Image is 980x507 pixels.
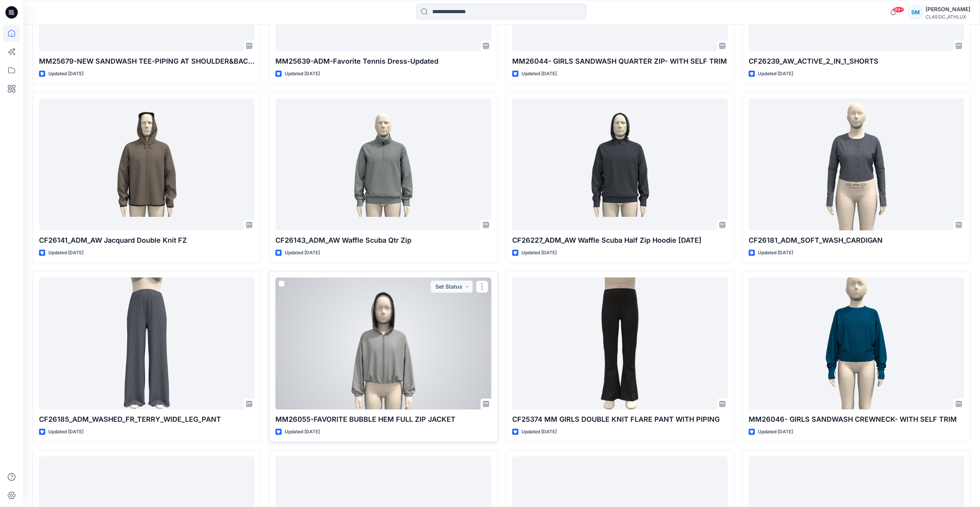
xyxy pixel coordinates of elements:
p: Updated [DATE] [758,428,793,436]
a: CF26143_ADM_AW Waffle Scuba Qtr Zip [275,98,491,230]
p: Updated [DATE] [521,428,557,436]
p: Updated [DATE] [521,249,557,257]
p: Updated [DATE] [285,70,320,78]
p: Updated [DATE] [521,70,557,78]
p: CF26141_ADM_AW Jacquard Double Knit FZ [39,235,255,246]
a: MM26055-FAVORITE BUBBLE HEM FULL ZIP JACKET [275,277,491,409]
p: Updated [DATE] [48,249,83,257]
span: 99+ [893,7,904,13]
p: MM25679-NEW SANDWASH TEE-PIPING AT SHOULDER&BACK YOKE [39,56,255,67]
p: CF26143_ADM_AW Waffle Scuba Qtr Zip [275,235,491,246]
p: MM25639-ADM-Favorite Tennis Dress-Updated [275,56,491,67]
a: CF26141_ADM_AW Jacquard Double Knit FZ [39,98,255,230]
a: CF25374 MM GIRLS DOUBLE KNIT FLARE PANT WITH PIPING [512,277,728,409]
p: MM26044- GIRLS SANDWASH QUARTER ZIP- WITH SELF TRIM [512,56,728,67]
p: Updated [DATE] [285,428,320,436]
p: Updated [DATE] [48,70,83,78]
a: MM26046- GIRLS SANDWASH CREWNECK- WITH SELF TRIM [749,277,964,409]
p: Updated [DATE] [758,70,793,78]
p: CF25374 MM GIRLS DOUBLE KNIT FLARE PANT WITH PIPING [512,414,728,425]
p: MM26046- GIRLS SANDWASH CREWNECK- WITH SELF TRIM [749,414,964,425]
div: CLASSIC_ATHLUX [926,14,970,20]
p: Updated [DATE] [285,249,320,257]
p: Updated [DATE] [48,428,83,436]
p: CF26185_ADM_WASHED_FR_TERRY_WIDE_LEG_PANT [39,414,255,425]
p: CF26227_ADM_AW Waffle Scuba Half Zip Hoodie [DATE] [512,235,728,246]
p: Updated [DATE] [758,249,793,257]
a: CF26185_ADM_WASHED_FR_TERRY_WIDE_LEG_PANT [39,277,255,409]
p: CF26181_ADM_SOFT_WASH_CARDIGAN [749,235,964,246]
div: [PERSON_NAME] [926,5,970,14]
a: CF26181_ADM_SOFT_WASH_CARDIGAN [749,98,964,230]
p: MM26055-FAVORITE BUBBLE HEM FULL ZIP JACKET [275,414,491,425]
div: SM [909,5,922,19]
p: CF26239_AW_ACTIVE_2_IN_1_SHORTS [749,56,964,67]
a: CF26227_ADM_AW Waffle Scuba Half Zip Hoodie 26SEP25 [512,98,728,230]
